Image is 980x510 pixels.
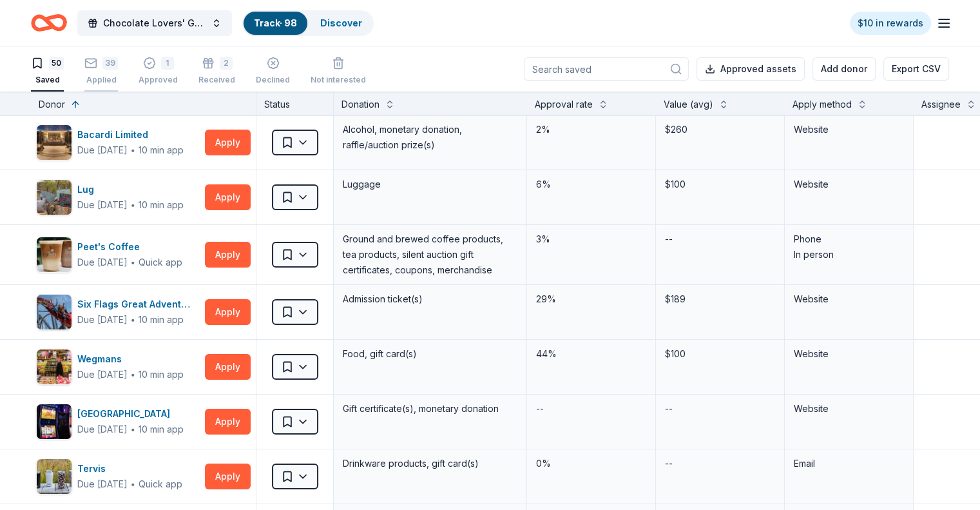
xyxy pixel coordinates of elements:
button: Approved assets [697,57,805,81]
div: Gift certificate(s), monetary donation [341,400,519,418]
div: 6% [535,175,648,193]
div: Website [794,122,904,137]
div: 2% [535,121,648,139]
button: Track· 98Discover [242,10,374,36]
a: Track· 98 [254,17,297,28]
span: ∙ [130,314,136,325]
button: Image for WegmansWegmansDue [DATE]∙10 min app [36,349,200,385]
div: Due [DATE] [77,312,128,328]
span: ∙ [130,478,136,489]
div: $100 [664,175,776,193]
div: Quick app [139,256,182,269]
button: Apply [205,242,251,268]
div: Donor [39,97,65,112]
img: Image for Wegmans [37,349,72,384]
button: 39Applied [84,52,118,92]
span: ∙ [130,257,136,268]
div: Admission ticket(s) [341,290,519,308]
a: Discover [320,17,362,28]
div: Drinkware products, gift card(s) [341,455,519,473]
img: Image for Wind Creek Hospitality [37,404,72,439]
div: Declined [256,75,290,85]
div: Applied [84,75,118,85]
button: Apply [205,409,251,435]
div: 10 min app [139,313,184,326]
button: Image for Bacardi LimitedBacardi LimitedDue [DATE]∙10 min app [36,124,200,161]
div: Not interested [311,75,366,85]
div: 0% [535,455,648,473]
button: Image for Peet's CoffeePeet's CoffeeDue [DATE]∙Quick app [36,237,200,273]
button: Apply [205,354,251,380]
div: 39 [102,57,118,70]
button: 1Approved [139,52,178,92]
div: Due [DATE] [77,142,128,158]
div: Email [794,456,904,471]
div: Ground and brewed coffee products, tea products, silent auction gift certificates, coupons, merch... [341,230,519,279]
div: Status [256,92,334,115]
div: Website [794,401,904,417]
input: Search saved [524,57,689,81]
div: Quick app [139,478,182,491]
div: Website [794,291,904,307]
span: Chocolate Lovers' Gala [103,15,206,31]
span: ∙ [130,144,136,155]
div: Phone [794,231,904,247]
button: Image for Six Flags Great Adventure (Jackson Township)Six Flags Great Adventure ([PERSON_NAME][GE... [36,294,200,330]
button: Image for LugLugDue [DATE]∙10 min app [36,179,200,215]
div: Donation [341,97,380,112]
div: 10 min app [139,423,184,436]
div: $100 [664,345,776,363]
span: ∙ [130,199,136,210]
img: Image for Six Flags Great Adventure (Jackson Township) [37,295,72,329]
div: [GEOGRAPHIC_DATA] [77,406,184,422]
a: $10 in rewards [850,12,931,35]
button: Apply [205,464,251,489]
div: -- [535,400,545,418]
div: Approval rate [535,97,593,112]
div: Due [DATE] [77,255,128,270]
div: Luggage [341,175,519,193]
div: Assignee [921,97,961,112]
div: 10 min app [139,144,184,157]
button: Image for TervisTervisDue [DATE]∙Quick app [36,458,200,495]
div: Website [794,177,904,192]
div: Value (avg) [664,97,713,112]
button: Declined [256,52,290,92]
button: Export CSV [883,57,949,81]
button: Not interested [311,52,366,92]
button: Image for Wind Creek Hospitality[GEOGRAPHIC_DATA]Due [DATE]∙10 min app [36,404,200,440]
div: $189 [664,290,776,308]
div: In person [794,247,904,262]
div: 10 min app [139,199,184,211]
span: ∙ [130,369,136,380]
div: 2 [220,57,233,70]
div: 44% [535,345,648,363]
img: Image for Tervis [37,459,72,494]
div: Food, gift card(s) [341,345,519,363]
img: Image for Peet's Coffee [37,237,72,272]
button: Apply [205,299,251,325]
div: Six Flags Great Adventure ([PERSON_NAME][GEOGRAPHIC_DATA]) [77,297,200,312]
div: Due [DATE] [77,476,128,492]
div: Received [198,75,235,85]
div: Lug [77,182,184,197]
div: Wegmans [77,351,184,367]
div: Bacardi Limited [77,127,184,142]
img: Image for Lug [37,180,72,215]
button: Apply [205,130,251,155]
div: Due [DATE] [77,197,128,213]
button: 2Received [198,52,235,92]
div: -- [664,400,674,418]
a: Home [31,8,67,38]
button: 50Saved [31,52,64,92]
div: 3% [535,230,648,248]
div: Alcohol, monetary donation, raffle/auction prize(s) [341,121,519,154]
div: Peet's Coffee [77,239,182,255]
div: Saved [31,75,64,85]
div: $260 [664,121,776,139]
button: Chocolate Lovers' Gala [77,10,232,36]
div: 10 min app [139,368,184,381]
div: 29% [535,290,648,308]
div: -- [664,455,674,473]
div: Tervis [77,461,182,476]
